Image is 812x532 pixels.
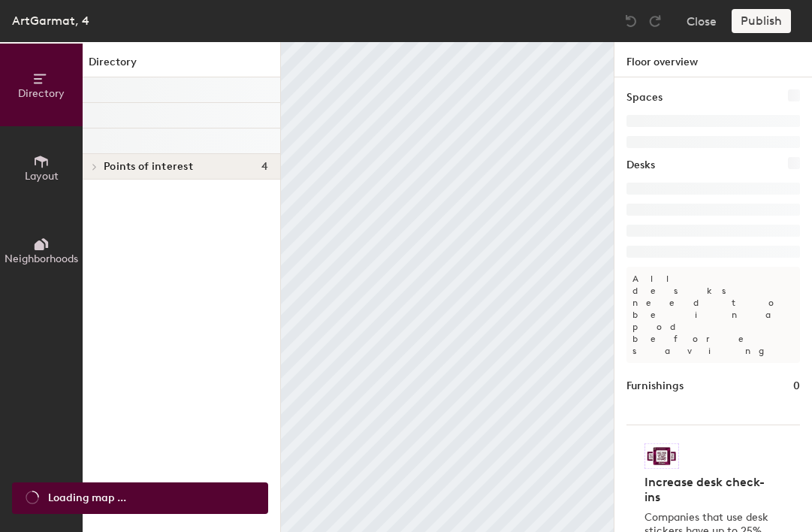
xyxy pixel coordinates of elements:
span: Directory [18,87,65,100]
span: Loading map ... [48,490,126,506]
button: Close [687,9,717,33]
h1: Furnishings [626,378,684,394]
img: Sticker logo [644,443,679,469]
span: Points of interest [104,161,193,173]
span: Layout [25,170,59,183]
span: 4 [261,161,268,173]
p: All desks need to be in a pod before saving [626,267,800,363]
span: Neighborhoods [5,252,78,265]
h1: Desks [626,157,655,174]
div: ArtGarmat, 4 [12,11,89,30]
canvas: Map [281,42,614,532]
img: Redo [647,14,663,29]
h1: 0 [793,378,800,394]
img: Undo [623,14,638,29]
h1: Spaces [626,89,663,106]
h4: Increase desk check-ins [644,475,773,505]
h1: Directory [83,54,280,77]
h1: Floor overview [614,42,812,77]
